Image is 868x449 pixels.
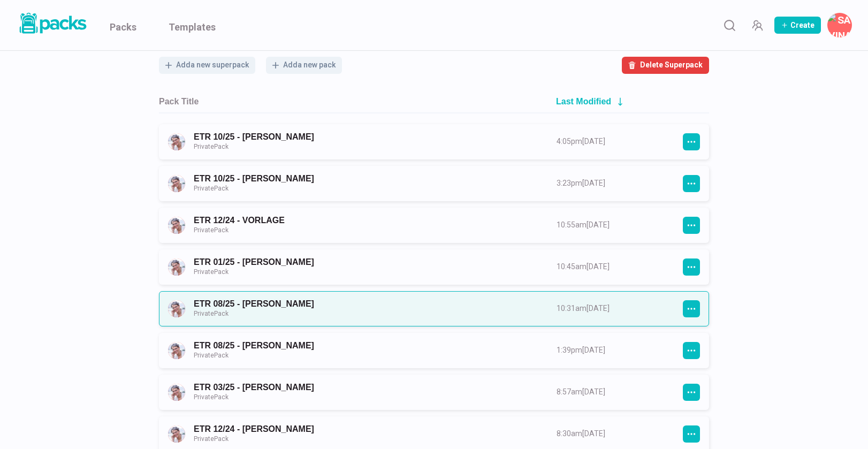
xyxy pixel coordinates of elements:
button: Savina Tilmann [827,13,852,37]
button: Adda new superpack [159,57,255,74]
button: Adda new pack [266,57,342,74]
button: Delete Superpack [622,57,709,74]
button: Manage Team Invites [747,14,768,36]
h2: Last Modified [556,96,611,106]
button: Create Pack [774,17,821,34]
button: Search [719,14,740,36]
h2: Pack Title [159,96,199,106]
a: Packs logo [16,11,88,40]
img: Packs logo [16,11,88,36]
